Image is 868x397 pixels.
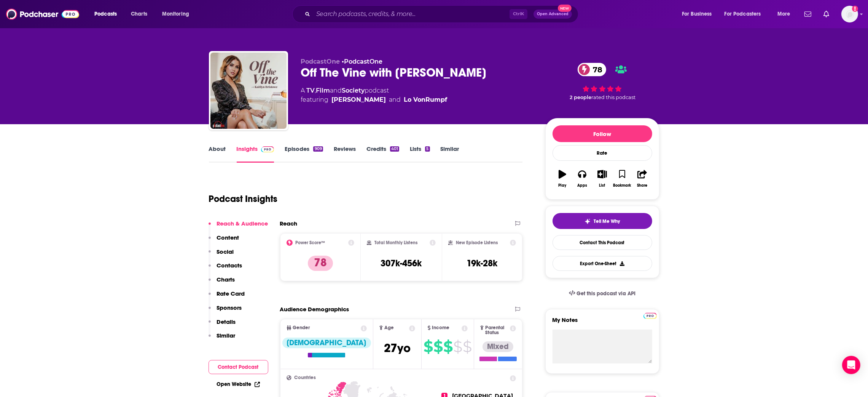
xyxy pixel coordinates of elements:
a: Reviews [334,145,356,163]
span: featuring [301,95,448,104]
button: Similar [209,332,236,346]
span: $ [453,341,462,353]
div: List [599,183,605,188]
p: Details [217,318,236,325]
h2: New Episode Listens [456,240,498,245]
a: Kaitlyn Bristowe [332,95,386,104]
p: Content [217,234,239,241]
span: 78 [585,63,606,76]
div: [DEMOGRAPHIC_DATA] [282,338,371,348]
a: 78 [578,63,606,76]
p: Sponsors [217,304,242,311]
button: Contacts [209,262,242,276]
div: Apps [577,183,587,188]
p: Rate Card [217,290,245,297]
img: Off The Vine with Kaitlyn Bristowe [210,53,287,129]
span: Countries [295,375,316,380]
span: New [558,5,572,12]
span: Open Advanced [537,12,569,16]
span: PodcastOne [301,58,340,65]
a: TV [307,87,315,94]
button: Contact Podcast [209,360,268,374]
span: 2 people [570,94,592,100]
p: Contacts [217,262,242,269]
span: Parental Status [485,325,509,335]
button: Bookmark [612,165,632,192]
a: Charts [126,8,152,20]
button: Social [209,248,234,262]
span: 27 yo [384,341,411,355]
div: Open Intercom Messenger [842,356,860,374]
button: open menu [772,8,800,20]
p: Reach & Audience [217,220,268,227]
span: rated this podcast [592,94,636,100]
a: Pro website [643,312,657,319]
span: More [777,9,790,19]
button: Sponsors [209,304,242,318]
span: For Business [682,9,712,19]
p: Charts [217,276,235,283]
h3: 307k-456k [381,258,422,269]
a: Lists5 [410,145,430,163]
button: Play [553,165,572,192]
a: InsightsPodchaser Pro [237,145,274,163]
div: 909 [313,146,323,152]
h2: Audience Demographics [280,306,349,313]
img: Podchaser Pro [643,313,657,319]
button: Content [209,234,239,248]
div: A podcast [301,86,448,104]
div: 401 [390,146,399,152]
button: Share [632,165,652,192]
p: 78 [308,256,333,271]
button: Open AdvancedNew [534,10,572,19]
button: Reach & Audience [209,220,268,234]
button: Details [209,318,236,332]
div: 5 [425,146,430,152]
button: open menu [720,8,772,20]
div: Play [558,183,566,188]
span: • [342,58,383,65]
a: Contact This Podcast [553,235,652,250]
span: Ctrl K [510,9,527,19]
span: $ [443,341,452,353]
a: PodcastOne [344,58,383,65]
div: 78 2 peoplerated this podcast [545,58,659,105]
img: Podchaser - Follow, Share and Rate Podcasts [6,7,79,21]
div: Mixed [483,341,513,352]
a: Episodes909 [285,145,323,163]
div: Search podcasts, credits, & more... [299,5,586,23]
a: Show notifications dropdown [801,8,814,21]
h2: Power Score™ [296,240,325,245]
img: User Profile [841,6,858,22]
button: List [592,165,612,192]
span: Gender [293,325,310,330]
button: Follow [553,125,652,142]
svg: Add a profile image [852,6,858,12]
a: Similar [441,145,459,163]
span: $ [424,341,433,353]
a: About [209,145,226,163]
span: , [315,87,316,94]
h3: 19k-28k [467,258,498,269]
span: Monitoring [162,9,189,19]
div: Lo VonRumpf [404,95,448,104]
a: Show notifications dropdown [820,8,832,21]
span: Tell Me Why [594,218,620,224]
span: and [389,95,401,104]
button: tell me why sparkleTell Me Why [553,213,652,229]
button: open menu [157,8,199,20]
button: Show profile menu [841,6,858,22]
span: and [330,87,342,94]
button: Export One-Sheet [553,256,652,271]
a: Film [316,87,330,94]
img: tell me why sparkle [585,218,591,224]
span: $ [463,341,471,353]
h2: Total Monthly Listens [374,240,417,245]
a: Society [342,87,365,94]
span: Get this podcast via API [577,290,635,297]
span: Age [384,325,394,330]
div: Share [637,183,647,188]
a: Credits401 [366,145,399,163]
